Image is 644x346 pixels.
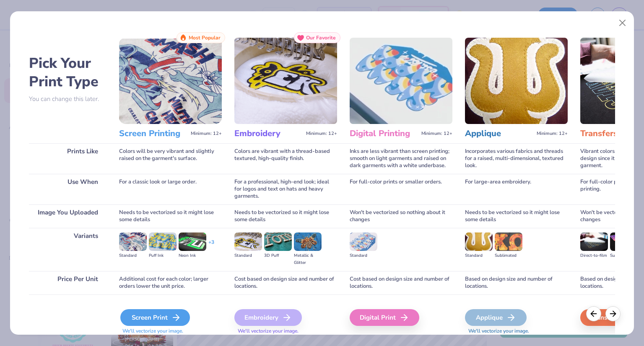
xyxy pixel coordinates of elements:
span: We'll vectorize your image. [465,328,568,335]
img: 3D Puff [264,232,292,251]
div: Variants [29,228,106,271]
div: Additional cost for each color; larger orders lower the unit price. [119,271,222,294]
div: Use When [29,174,106,204]
div: Puff Ink [149,252,177,259]
div: Metallic & Glitter [294,252,322,266]
div: Standard [350,252,377,259]
img: Metallic & Glitter [294,232,322,251]
div: Won't be vectorized so nothing about it changes [350,204,452,228]
span: Minimum: 12+ [306,131,337,137]
img: Puff Ink [149,232,177,251]
div: Needs to be vectorized so it might lose some details [465,204,568,228]
h2: Pick Your Print Type [29,54,106,91]
img: Standard [350,232,377,251]
div: Transfers [580,309,642,326]
div: Inks are less vibrant than screen printing; smooth on light garments and raised on dark garments ... [350,143,452,174]
img: Applique [465,38,568,124]
div: For large-area embroidery. [465,174,568,204]
div: Colors are vibrant with a thread-based textured, high-quality finish. [234,143,337,174]
h3: Embroidery [234,128,303,139]
img: Screen Printing [119,38,222,124]
span: Minimum: 12+ [537,131,568,137]
img: Standard [465,232,493,251]
div: Supacolor [610,252,638,259]
img: Direct-to-film [580,232,608,251]
div: Price Per Unit [29,271,106,294]
span: Our Favorite [306,35,336,41]
div: For a classic look or large order. [119,174,222,204]
h3: Screen Printing [119,128,187,139]
div: Needs to be vectorized so it might lose some details [119,204,222,228]
img: Sublimated [495,232,522,251]
div: 3D Puff [264,252,292,259]
h3: Digital Printing [350,128,418,139]
img: Standard [234,232,262,251]
img: Digital Printing [350,38,452,124]
div: Cost based on design size and number of locations. [350,271,452,294]
p: You can change this later. [29,96,106,103]
div: Standard [234,252,262,259]
div: Digital Print [350,309,419,326]
img: Standard [119,232,147,251]
div: Direct-to-film [580,252,608,259]
span: Minimum: 12+ [421,131,452,137]
div: Based on design size and number of locations. [465,271,568,294]
div: Cost based on design size and number of locations. [234,271,337,294]
img: Embroidery [234,38,337,124]
img: Neon Ink [179,232,206,251]
div: For full-color prints or smaller orders. [350,174,452,204]
span: Most Popular [189,35,221,41]
div: Colors will be very vibrant and slightly raised on the garment's surface. [119,143,222,174]
div: Image You Uploaded [29,204,106,228]
h3: Applique [465,128,533,139]
span: We'll vectorize your image. [119,328,222,335]
div: Embroidery [234,309,302,326]
div: Prints Like [29,143,106,174]
div: Standard [119,252,147,259]
div: Screen Print [120,309,190,326]
span: Minimum: 12+ [191,131,222,137]
span: We'll vectorize your image. [234,328,337,335]
img: Supacolor [610,232,638,251]
div: Sublimated [495,252,522,259]
div: Incorporates various fabrics and threads for a raised, multi-dimensional, textured look. [465,143,568,174]
div: Needs to be vectorized so it might lose some details [234,204,337,228]
div: Neon Ink [179,252,206,259]
div: For a professional, high-end look; ideal for logos and text on hats and heavy garments. [234,174,337,204]
button: Close [615,15,631,31]
div: Standard [465,252,493,259]
div: + 3 [208,239,214,253]
div: Applique [465,309,527,326]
